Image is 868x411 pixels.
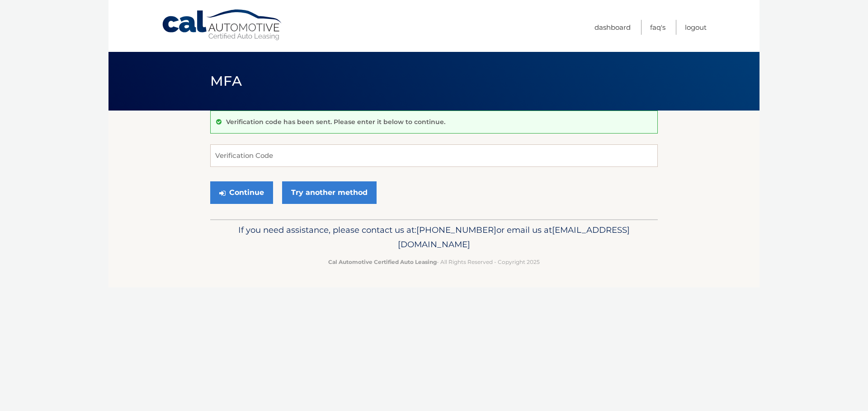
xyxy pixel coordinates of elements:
span: MFA [210,73,242,89]
a: FAQ's [650,20,665,35]
a: Logout [685,20,707,35]
p: - All Rights Reserved - Copyright 2025 [216,257,652,267]
a: Try another method [282,181,377,204]
span: [EMAIL_ADDRESS][DOMAIN_NAME] [398,225,630,249]
button: Continue [210,181,273,204]
a: Cal Automotive [161,9,283,41]
a: Dashboard [594,20,631,35]
input: Verification Code [210,144,658,167]
span: [PHONE_NUMBER] [416,225,496,235]
p: Verification code has been sent. Please enter it below to continue. [226,118,445,126]
strong: Cal Automotive Certified Auto Leasing [328,259,437,265]
p: If you need assistance, please contact us at: or email us at [216,223,652,252]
